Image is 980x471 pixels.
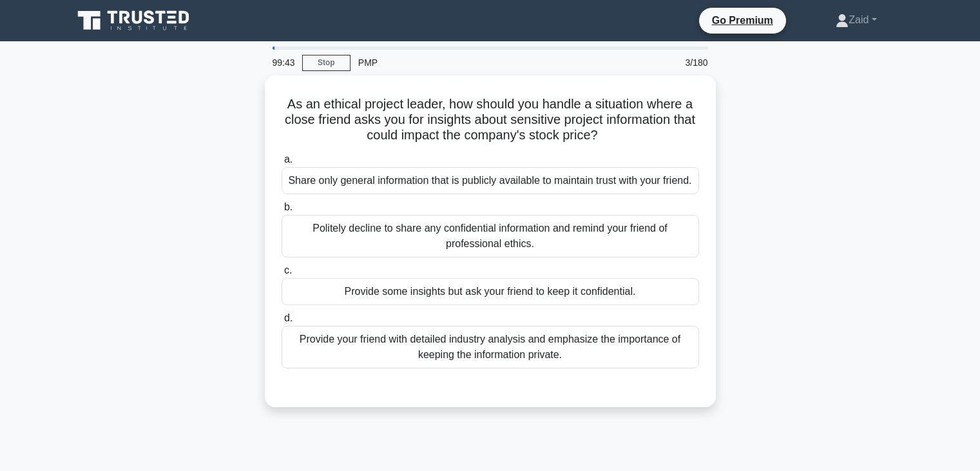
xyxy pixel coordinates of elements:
[351,50,528,75] div: PMP
[282,326,699,368] div: Provide your friend with detailed industry analysis and emphasize the importance of keeping the i...
[284,154,293,165] span: a.
[805,7,907,33] a: Zaid
[704,12,781,28] a: Go Premium
[265,50,302,75] div: 99:43
[284,201,293,212] span: b.
[640,50,716,75] div: 3/180
[282,215,699,257] div: Politely decline to share any confidential information and remind your friend of professional eth...
[282,278,699,305] div: Provide some insights but ask your friend to keep it confidential.
[280,96,700,144] h5: As an ethical project leader, how should you handle a situation where a close friend asks you for...
[284,265,292,276] span: c.
[302,55,351,71] a: Stop
[284,312,293,323] span: d.
[282,167,699,194] div: Share only general information that is publicly available to maintain trust with your friend.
